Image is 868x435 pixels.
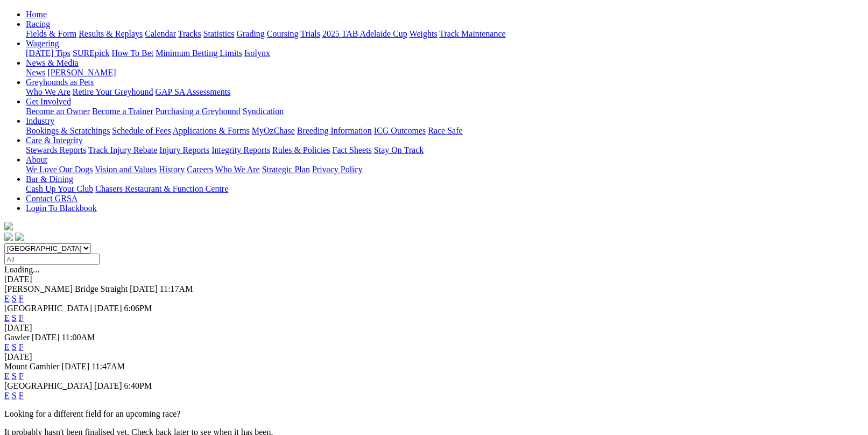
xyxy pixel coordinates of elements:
a: Cash Up Your Club [26,184,93,193]
span: [DATE] [32,333,60,342]
a: Wagering [26,39,59,48]
div: Wagering [26,48,864,58]
div: News & Media [26,68,864,78]
a: Retire Your Greyhound [73,87,153,96]
a: F [19,313,24,322]
a: Injury Reports [159,145,209,155]
img: facebook.svg [4,233,13,241]
a: Weights [410,29,437,38]
a: Vision and Values [95,165,157,174]
a: Stewards Reports [26,145,86,155]
a: E [4,391,10,400]
a: Privacy Policy [312,165,363,174]
a: Who We Are [26,87,70,96]
a: Industry [26,116,54,125]
div: Industry [26,126,864,136]
a: Who We Are [215,165,260,174]
a: Race Safe [428,126,462,135]
a: Grading [237,29,265,38]
div: Bar & Dining [26,184,864,194]
span: Gawler [4,333,30,342]
div: About [26,165,864,174]
span: 11:00AM [62,333,95,342]
span: [DATE] [62,362,90,371]
a: Bar & Dining [26,174,73,184]
a: Applications & Forms [173,126,250,135]
a: Get Involved [26,97,71,106]
a: Careers [187,165,213,174]
span: 11:47AM [91,362,125,371]
div: Get Involved [26,107,864,116]
a: F [19,342,24,352]
div: [DATE] [4,323,864,333]
a: Minimum Betting Limits [156,48,242,58]
a: Login To Blackbook [26,204,97,213]
a: Strategic Plan [262,165,310,174]
a: Greyhounds as Pets [26,78,94,87]
a: News & Media [26,58,79,67]
span: 6:06PM [124,304,152,313]
a: News [26,68,45,77]
span: [GEOGRAPHIC_DATA] [4,381,92,390]
a: E [4,294,10,303]
a: 2025 TAB Adelaide Cup [322,29,407,38]
a: History [159,165,185,174]
a: Syndication [243,107,284,116]
a: We Love Our Dogs [26,165,93,174]
a: [DATE] Tips [26,48,70,58]
a: Tracks [178,29,201,38]
a: ICG Outcomes [374,126,426,135]
a: How To Bet [112,48,154,58]
a: Bookings & Scratchings [26,126,110,135]
div: Greyhounds as Pets [26,87,864,97]
a: F [19,294,24,303]
a: Track Injury Rebate [88,145,157,155]
img: logo-grsa-white.png [4,222,13,230]
input: Select date [4,254,100,265]
span: 6:40PM [124,381,152,390]
a: Track Maintenance [440,29,506,38]
p: Looking for a different field for an upcoming race? [4,409,864,419]
a: Fact Sheets [333,145,372,155]
a: E [4,371,10,381]
a: S [12,294,17,303]
a: E [4,342,10,352]
a: GAP SA Assessments [156,87,231,96]
span: 11:17AM [160,284,193,293]
a: Breeding Information [297,126,372,135]
a: Care & Integrity [26,136,83,145]
a: SUREpick [73,48,109,58]
a: E [4,313,10,322]
a: Fields & Form [26,29,76,38]
a: Chasers Restaurant & Function Centre [95,184,228,193]
a: [PERSON_NAME] [47,68,116,77]
a: S [12,313,17,322]
a: Results & Replays [79,29,143,38]
a: Isolynx [244,48,270,58]
div: Care & Integrity [26,145,864,155]
span: [DATE] [94,304,122,313]
a: Contact GRSA [26,194,77,203]
div: Racing [26,29,864,39]
a: Schedule of Fees [112,126,171,135]
a: About [26,155,47,164]
span: [GEOGRAPHIC_DATA] [4,304,92,313]
a: Coursing [267,29,299,38]
a: Become a Trainer [92,107,153,116]
span: [DATE] [94,381,122,390]
a: Trials [300,29,320,38]
a: Become an Owner [26,107,90,116]
a: Calendar [145,29,176,38]
a: F [19,371,24,381]
a: Integrity Reports [211,145,270,155]
a: Racing [26,19,50,29]
a: F [19,391,24,400]
a: S [12,342,17,352]
div: [DATE] [4,352,864,362]
span: [PERSON_NAME] Bridge Straight [4,284,128,293]
a: S [12,371,17,381]
a: Stay On Track [374,145,424,155]
a: Rules & Policies [272,145,330,155]
a: Purchasing a Greyhound [156,107,241,116]
span: [DATE] [130,284,158,293]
